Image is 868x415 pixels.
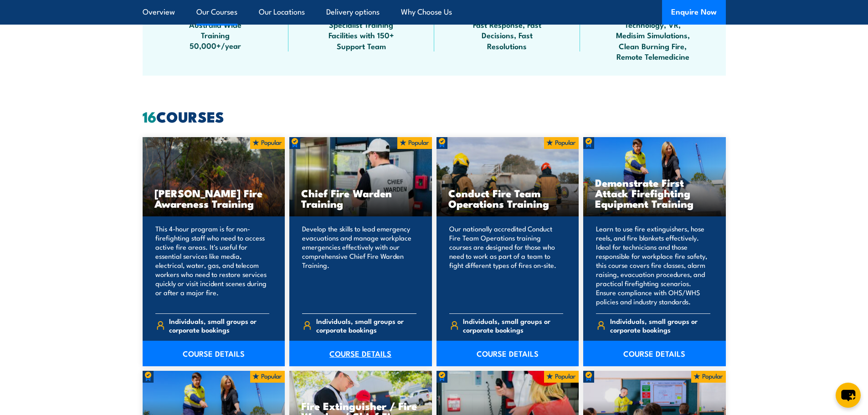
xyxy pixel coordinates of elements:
[169,317,269,334] span: Individuals, small groups or corporate bookings
[437,341,579,366] a: COURSE DETAILS
[583,341,726,366] a: COURSE DETAILS
[289,341,432,366] a: COURSE DETAILS
[302,224,416,306] p: Develop the skills to lead emergency evacuations and manage workplace emergencies effectively wit...
[595,177,714,209] h3: Demonstrate First Attack Firefighting Equipment Training
[143,110,726,123] h2: COURSES
[596,224,710,306] p: Learn to use fire extinguishers, hose reels, and fire blankets effectively. Ideal for technicians...
[316,317,416,334] span: Individuals, small groups or corporate bookings
[610,317,710,334] span: Individuals, small groups or corporate bookings
[448,188,567,209] h3: Conduct Fire Team Operations Training
[155,224,270,306] p: This 4-hour program is for non-firefighting staff who need to access active fire areas. It's usef...
[612,19,694,62] span: Technology, VR, Medisim Simulations, Clean Burning Fire, Remote Telemedicine
[320,19,402,51] span: Specialist Training Facilities with 150+ Support Team
[463,317,563,334] span: Individuals, small groups or corporate bookings
[301,188,420,209] h3: Chief Fire Warden Training
[154,188,273,209] h3: [PERSON_NAME] Fire Awareness Training
[836,383,861,408] button: chat-button
[175,19,257,51] span: Australia Wide Training 50,000+/year
[143,105,156,128] strong: 16
[143,341,285,366] a: COURSE DETAILS
[449,224,564,306] p: Our nationally accredited Conduct Fire Team Operations training courses are designed for those wh...
[466,19,548,51] span: Fast Response, Fast Decisions, Fast Resolutions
